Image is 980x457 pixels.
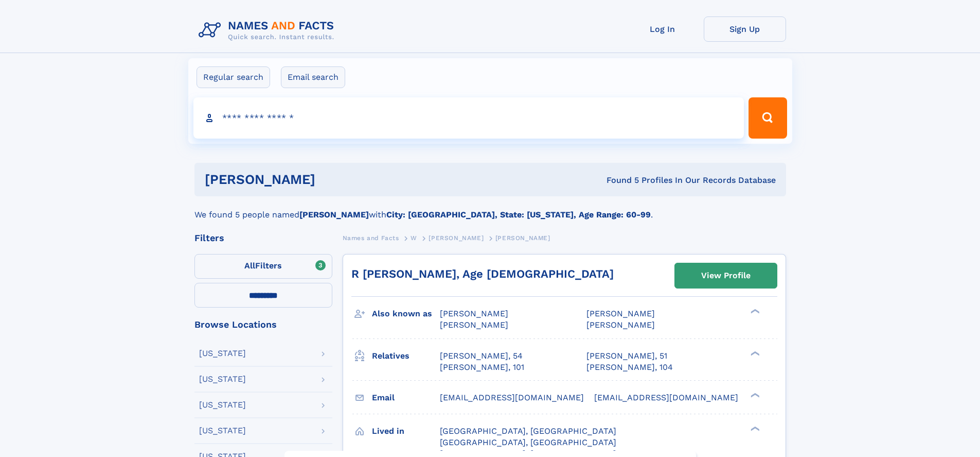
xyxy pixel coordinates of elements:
[440,362,524,373] a: [PERSON_NAME], 101
[748,392,760,398] div: ❯
[701,264,751,287] div: View Profile
[586,362,673,373] a: [PERSON_NAME], 104
[440,393,584,402] span: [EMAIL_ADDRESS][DOMAIN_NAME]
[299,210,369,219] b: [PERSON_NAME]
[429,234,484,242] span: [PERSON_NAME]
[440,320,508,330] span: [PERSON_NAME]
[411,231,417,244] a: W
[351,267,614,280] a: R [PERSON_NAME], Age [DEMOGRAPHIC_DATA]
[386,210,651,219] b: City: [GEOGRAPHIC_DATA], State: [US_STATE], Age Range: 60-99
[194,196,786,221] div: We found 5 people named with .
[461,175,776,186] div: Found 5 Profiles In Our Records Database
[193,97,744,139] input: search input
[372,422,440,440] h3: Lived in
[495,234,550,242] span: [PERSON_NAME]
[621,16,704,42] a: Log In
[372,305,440,323] h3: Also known as
[429,231,484,244] a: [PERSON_NAME]
[748,350,760,357] div: ❯
[372,389,440,407] h3: Email
[704,16,786,42] a: Sign Up
[194,233,332,243] div: Filters
[343,231,399,244] a: Names and Facts
[440,437,616,447] span: [GEOGRAPHIC_DATA], [GEOGRAPHIC_DATA]
[194,320,332,329] div: Browse Locations
[194,254,332,279] label: Filters
[594,393,738,402] span: [EMAIL_ADDRESS][DOMAIN_NAME]
[586,350,667,362] a: [PERSON_NAME], 51
[748,308,760,315] div: ❯
[244,261,255,270] span: All
[281,66,345,88] label: Email search
[440,426,616,436] span: [GEOGRAPHIC_DATA], [GEOGRAPHIC_DATA]
[586,320,655,330] span: [PERSON_NAME]
[199,427,246,435] div: [US_STATE]
[411,234,417,242] span: W
[586,309,655,318] span: [PERSON_NAME]
[199,349,246,358] div: [US_STATE]
[199,401,246,409] div: [US_STATE]
[440,350,523,362] a: [PERSON_NAME], 54
[205,173,461,186] h1: [PERSON_NAME]
[440,309,508,318] span: [PERSON_NAME]
[372,347,440,365] h3: Relatives
[748,425,760,432] div: ❯
[197,66,270,88] label: Regular search
[675,263,777,288] a: View Profile
[194,16,343,44] img: Logo Names and Facts
[749,97,787,139] button: Search Button
[199,375,246,383] div: [US_STATE]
